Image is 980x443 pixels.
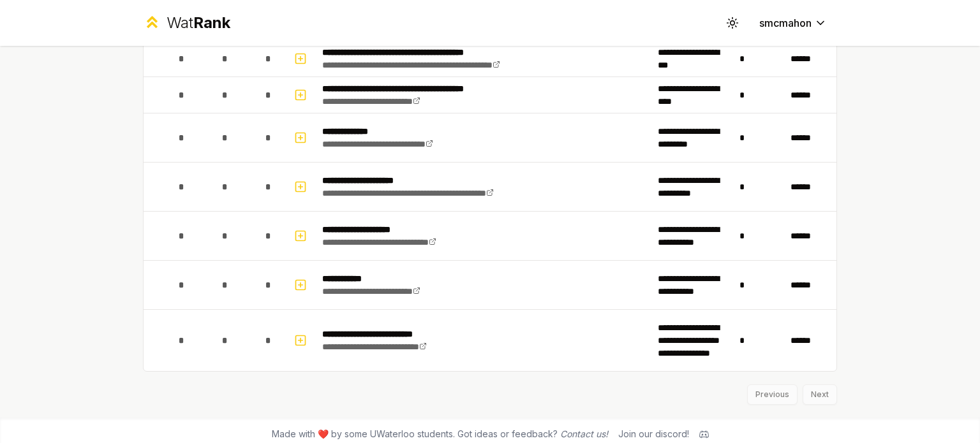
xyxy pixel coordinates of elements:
span: smcmahon [759,15,812,31]
div: Join our discord! [618,428,689,440]
a: Contact us! [560,428,608,439]
div: Wat [167,13,230,33]
a: WatRank [143,13,230,33]
span: Made with ❤️ by some UWaterloo students. Got ideas or feedback? [272,428,608,440]
button: smcmahon [749,11,837,34]
span: Rank [193,13,230,32]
